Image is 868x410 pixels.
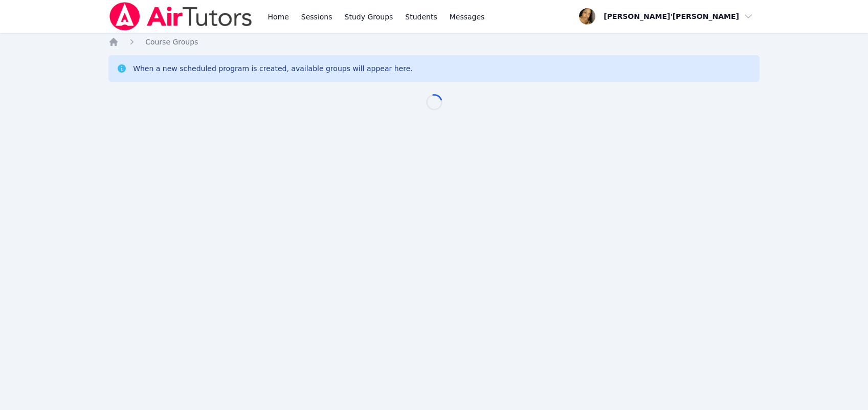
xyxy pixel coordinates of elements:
[133,63,413,74] div: When a new scheduled program is created, available groups will appear here.
[450,12,485,22] span: Messages
[145,38,198,46] span: Course Groups
[108,2,253,31] img: Air Tutors
[145,37,198,47] a: Course Groups
[108,37,760,47] nav: Breadcrumb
